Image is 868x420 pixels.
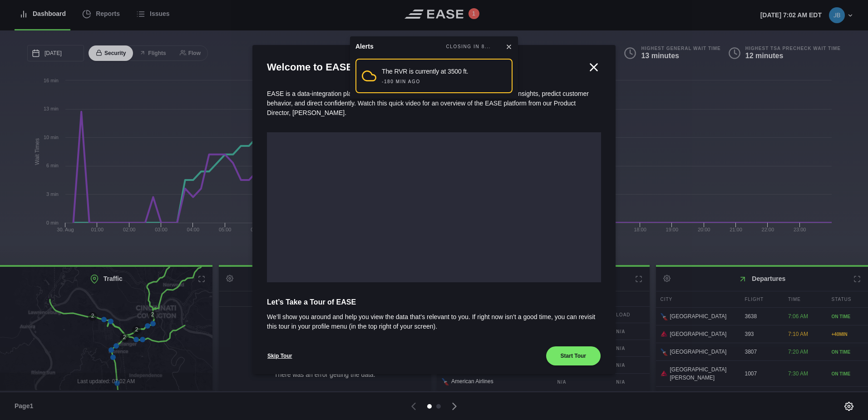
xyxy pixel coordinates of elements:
h2: Welcome to EASE! [267,60,587,75]
iframe: onboarding [267,132,601,282]
div: The RVR is currently at 3500 ft. [382,67,469,76]
div: CLOSING IN 8... [446,43,491,50]
span: EASE is a data-integration platform for real-time operational responses. Collect key data insight... [267,90,589,116]
span: Let’s Take a Tour of EASE [267,297,601,308]
span: Page 1 [15,401,37,411]
span: We’ll show you around and help you view the data that’s relevant to you. If right now isn’t a goo... [267,312,601,331]
div: Alerts [355,42,374,51]
button: Skip Tour [267,346,292,366]
div: -180 MIN AGO [382,78,420,85]
button: Start Tour [546,346,601,366]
